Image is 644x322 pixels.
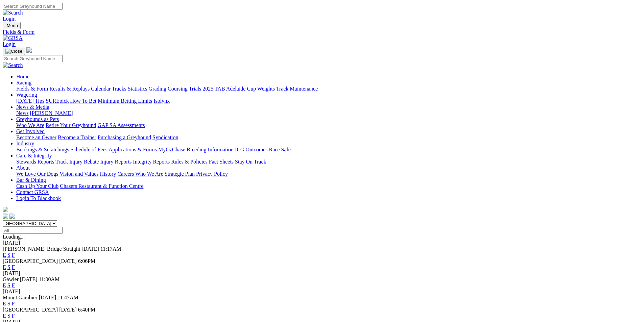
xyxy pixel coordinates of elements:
[98,98,152,104] a: Minimum Betting Limits
[16,159,54,165] a: Stewards Reports
[202,86,256,92] a: 2025 TAB Adelaide Cup
[135,171,163,177] a: Who We Are
[269,147,290,152] a: Race Safe
[168,86,188,92] a: Coursing
[16,171,58,177] a: We Love Our Dogs
[16,92,37,98] a: Wagering
[16,116,59,122] a: Greyhounds as Pets
[26,47,32,53] img: logo-grsa-white.png
[12,282,15,288] a: F
[3,3,63,10] input: Search
[3,246,80,252] span: [PERSON_NAME] Bridge Straight
[276,86,318,92] a: Track Maintenance
[57,295,78,300] span: 11:47AM
[9,214,15,219] img: twitter.svg
[112,86,126,92] a: Tracks
[257,86,275,92] a: Weights
[128,86,147,92] a: Statistics
[16,128,45,134] a: Get Involved
[12,252,15,258] a: F
[49,86,90,92] a: Results & Replays
[16,86,48,92] a: Fields & Form
[100,171,116,177] a: History
[235,159,266,165] a: Stay On Track
[16,147,641,153] div: Industry
[7,313,10,319] a: S
[165,171,195,177] a: Strategic Plan
[5,49,22,54] img: Close
[109,147,157,152] a: Applications & Forms
[3,55,63,62] input: Search
[3,301,6,306] a: E
[3,270,641,276] div: [DATE]
[16,86,641,92] div: Racing
[3,234,25,240] span: Loading...
[12,313,15,319] a: F
[3,62,23,68] img: Search
[3,264,6,270] a: E
[7,23,18,28] span: Menu
[3,282,6,288] a: E
[16,159,641,165] div: Care & Integrity
[12,301,15,306] a: F
[70,147,107,152] a: Schedule of Fees
[12,264,15,270] a: F
[16,98,641,104] div: Wagering
[16,122,641,128] div: Greyhounds as Pets
[16,74,29,79] a: Home
[152,134,178,140] a: Syndication
[100,246,121,252] span: 11:17AM
[7,301,10,306] a: S
[16,195,61,201] a: Login To Blackbook
[3,35,23,41] img: GRSA
[46,122,96,128] a: Retire Your Greyhound
[3,240,641,246] div: [DATE]
[16,98,44,104] a: [DATE] Tips
[133,159,170,165] a: Integrity Reports
[3,207,8,212] img: logo-grsa-white.png
[158,147,185,152] a: MyOzChase
[98,122,145,128] a: GAP SA Assessments
[3,258,58,264] span: [GEOGRAPHIC_DATA]
[16,165,30,171] a: About
[100,159,132,165] a: Injury Reports
[39,295,56,300] span: [DATE]
[3,252,6,258] a: E
[3,22,21,29] button: Toggle navigation
[39,276,60,282] span: 11:00AM
[149,86,166,92] a: Grading
[196,171,228,177] a: Privacy Policy
[16,183,641,189] div: Bar & Dining
[59,258,77,264] span: [DATE]
[16,153,52,158] a: Care & Integrity
[7,252,10,258] a: S
[81,246,99,252] span: [DATE]
[16,122,44,128] a: Who We Are
[3,289,641,295] div: [DATE]
[3,10,23,16] img: Search
[7,264,10,270] a: S
[30,110,73,116] a: [PERSON_NAME]
[16,104,49,110] a: News & Media
[58,134,96,140] a: Become a Trainer
[3,16,16,22] a: Login
[16,189,49,195] a: Contact GRSA
[98,134,151,140] a: Purchasing a Greyhound
[16,110,28,116] a: News
[235,147,267,152] a: ICG Outcomes
[16,171,641,177] div: About
[16,183,58,189] a: Cash Up Your Club
[3,29,641,35] a: Fields & Form
[55,159,99,165] a: Track Injury Rebate
[70,98,97,104] a: How To Bet
[91,86,111,92] a: Calendar
[3,214,8,219] img: facebook.svg
[3,313,6,319] a: E
[16,177,46,183] a: Bar & Dining
[3,48,25,55] button: Toggle navigation
[16,147,69,152] a: Bookings & Scratchings
[153,98,170,104] a: Isolynx
[16,110,641,116] div: News & Media
[46,98,69,104] a: SUREpick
